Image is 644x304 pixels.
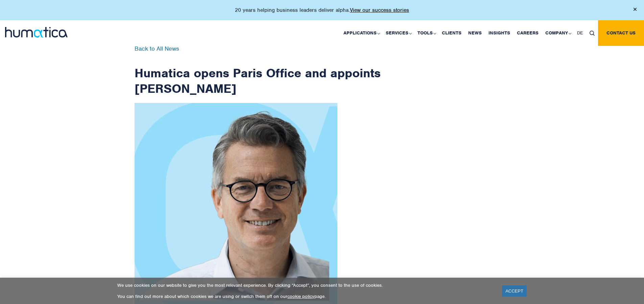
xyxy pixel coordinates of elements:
img: search_icon [590,31,595,36]
a: View our success stories [350,7,409,13]
a: DE [574,20,586,46]
a: Back to All News [135,45,179,52]
a: Applications [340,20,382,46]
a: cookie policy [287,294,314,299]
h1: Humatica opens Paris Office and appoints [PERSON_NAME] [135,46,381,96]
p: We use cookies on our website to give you the most relevant experience. By clicking “Accept”, you... [117,282,494,288]
a: Insights [485,20,514,46]
p: You can find out more about which cookies we are using or switch them off on our page. [117,294,494,299]
a: Clients [438,20,465,46]
p: 20 years helping business leaders deliver alpha. [235,7,409,13]
img: logo [5,27,68,37]
a: Careers [514,20,542,46]
a: ACCEPT [502,285,527,297]
a: News [465,20,485,46]
a: Services [382,20,414,46]
a: Company [542,20,574,46]
a: Contact us [598,20,644,46]
span: DE [577,30,583,36]
a: Tools [414,20,438,46]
